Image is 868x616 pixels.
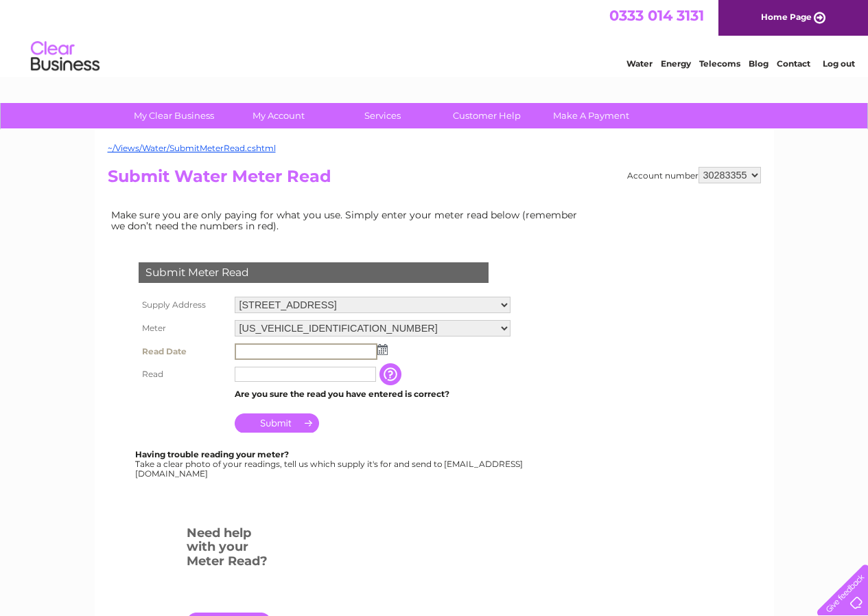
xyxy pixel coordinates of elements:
[135,363,231,385] th: Read
[661,58,691,69] a: Energy
[135,293,231,317] th: Supply Address
[749,58,769,69] a: Blog
[823,58,855,69] a: Log out
[626,58,653,69] a: Water
[187,523,271,575] h3: Need help with your Meter Read?
[326,103,439,128] a: Services
[30,36,100,78] img: logo.png
[379,363,404,385] input: Information
[108,206,588,235] td: Make sure you are only paying for what you use. Simply enter your meter read below (remember we d...
[135,317,231,340] th: Meter
[609,7,704,24] a: 0333 014 3131
[535,103,648,128] a: Make A Payment
[222,103,335,128] a: My Account
[108,143,276,153] a: ~/Views/Water/SubmitMeterRead.cshtml
[108,167,761,193] h2: Submit Water Meter Read
[430,103,543,128] a: Customer Help
[139,262,489,283] div: Submit Meter Read
[135,450,525,478] div: Take a clear photo of your readings, tell us which supply it's for and send to [EMAIL_ADDRESS][DO...
[135,449,289,459] b: Having trouble reading your meter?
[135,340,231,363] th: Read Date
[699,58,740,69] a: Telecoms
[231,385,514,403] td: Are you sure the read you have entered is correct?
[235,413,319,433] input: Submit
[117,103,231,128] a: My Clear Business
[110,8,759,67] div: Clear Business is a trading name of Verastar Limited (registered in [GEOGRAPHIC_DATA] No. 3667643...
[377,344,388,355] img: ...
[627,167,761,183] div: Account number
[777,58,810,69] a: Contact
